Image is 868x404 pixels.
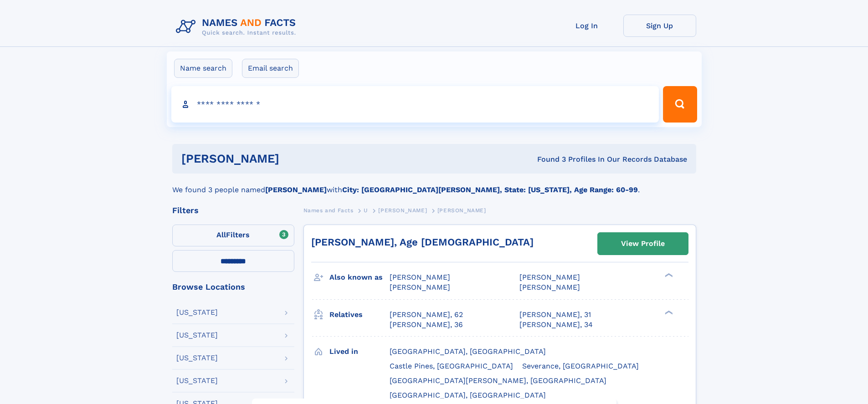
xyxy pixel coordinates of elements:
[663,272,673,278] div: ❯
[172,225,294,246] label: Filters
[364,207,368,214] span: U
[329,307,390,322] h3: Relatives
[174,59,232,78] label: Name search
[390,362,513,370] span: Castle Pines, [GEOGRAPHIC_DATA]
[176,332,218,339] div: [US_STATE]
[176,354,218,362] div: [US_STATE]
[172,15,303,39] img: Logo Names and Facts
[550,15,623,37] a: Log In
[519,320,593,330] a: [PERSON_NAME], 34
[216,230,226,239] span: All
[378,205,427,216] a: [PERSON_NAME]
[265,185,327,194] b: [PERSON_NAME]
[390,310,463,320] a: [PERSON_NAME], 62
[172,283,294,291] div: Browse Locations
[408,154,687,164] div: Found 3 Profiles In Our Records Database
[176,377,218,384] div: [US_STATE]
[311,236,534,248] a: [PERSON_NAME], Age [DEMOGRAPHIC_DATA]
[172,174,696,195] div: We found 3 people named with .
[172,206,294,215] div: Filters
[437,207,486,214] span: [PERSON_NAME]
[242,59,299,78] label: Email search
[390,376,606,385] span: [GEOGRAPHIC_DATA][PERSON_NAME], [GEOGRAPHIC_DATA]
[390,347,546,356] span: [GEOGRAPHIC_DATA], [GEOGRAPHIC_DATA]
[181,153,408,164] h1: [PERSON_NAME]
[378,207,427,214] span: [PERSON_NAME]
[176,309,218,316] div: [US_STATE]
[342,185,638,194] b: City: [GEOGRAPHIC_DATA][PERSON_NAME], State: [US_STATE], Age Range: 60-99
[621,233,665,254] div: View Profile
[598,233,688,255] a: View Profile
[519,273,580,281] span: [PERSON_NAME]
[303,205,354,216] a: Names and Facts
[390,391,546,399] span: [GEOGRAPHIC_DATA], [GEOGRAPHIC_DATA]
[329,344,390,359] h3: Lived in
[663,86,697,123] button: Search Button
[663,309,673,315] div: ❯
[390,273,450,281] span: [PERSON_NAME]
[522,362,639,370] span: Severance, [GEOGRAPHIC_DATA]
[364,205,368,216] a: U
[623,15,696,37] a: Sign Up
[390,320,463,330] a: [PERSON_NAME], 36
[519,310,591,320] a: [PERSON_NAME], 31
[390,283,450,291] span: [PERSON_NAME]
[171,86,659,123] input: search input
[519,283,580,291] span: [PERSON_NAME]
[329,270,390,285] h3: Also known as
